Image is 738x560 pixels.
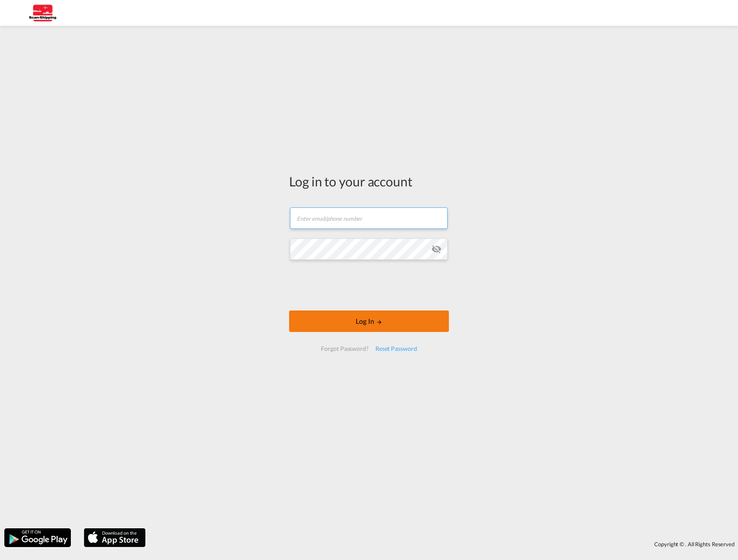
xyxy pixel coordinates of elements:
img: apple.png [83,527,146,548]
iframe: reCAPTCHA [304,268,434,302]
div: Log in to your account [289,172,449,190]
div: Forgot Password? [317,341,372,356]
md-icon: icon-eye-off [431,244,442,254]
div: Copyright © . All Rights Reserved [150,537,738,551]
img: 123b615026f311ee80dabbd30bc9e10f.jpg [13,3,71,23]
input: Enter email/phone number [290,207,448,229]
img: google.png [3,527,72,548]
button: LOGIN [289,310,449,332]
div: Reset Password [372,341,421,356]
